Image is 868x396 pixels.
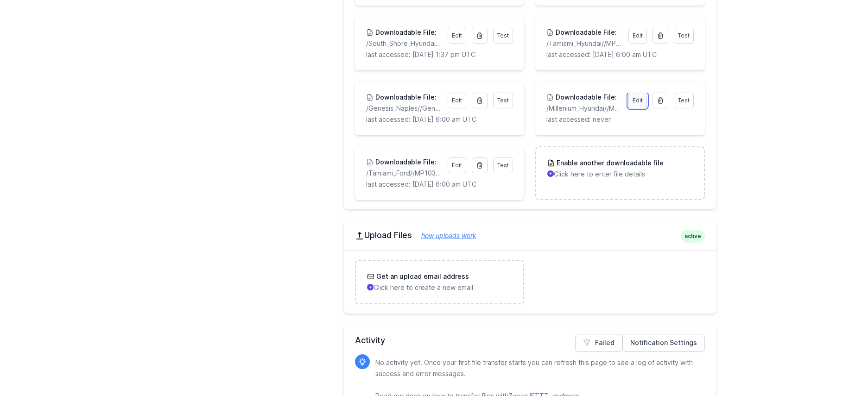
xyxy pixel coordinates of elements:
[497,162,509,169] span: Test
[575,334,622,352] a: Failed
[546,115,693,124] p: last accessed: never
[546,39,622,48] p: /Tamiami_Hyundai//MP11734.csv
[678,97,690,104] span: Test
[546,50,693,59] p: last accessed: [DATE] 6:00 am UTC
[497,97,509,104] span: Test
[546,104,622,113] p: /Millenium_Hyundai//MP14201.csv
[536,147,703,190] a: Enable another downloadable file Click here to enter file details
[628,93,647,108] a: Edit
[366,180,513,189] p: last accessed: [DATE] 6:00 am UTC
[355,230,705,241] h2: Upload Files
[622,334,705,352] a: Notification Settings
[374,272,469,281] h3: Get an upload email address
[366,39,442,48] p: /South_Shore_Hyundai//MP14219.csv
[497,32,509,39] span: Test
[674,93,694,108] a: Test
[366,50,513,59] p: last accessed: [DATE] 1:37 pm UTC
[628,28,647,44] a: Edit
[355,334,705,347] h2: Activity
[448,157,466,173] a: Edit
[547,170,692,179] p: Click here to enter file details
[366,104,442,113] p: /Genesis_Naples//GenesisNaples.csv
[367,283,512,292] p: Click here to create a new email
[681,230,705,243] span: active
[412,232,476,239] a: how uploads work
[448,93,466,108] a: Edit
[554,28,617,37] h3: Downloadable File:
[493,93,513,108] a: Test
[674,28,694,44] a: Test
[554,93,617,102] h3: Downloadable File:
[448,28,466,44] a: Edit
[678,32,690,39] span: Test
[374,93,437,102] h3: Downloadable File:
[493,157,513,173] a: Test
[493,28,513,44] a: Test
[555,158,664,168] h3: Enable another downloadable file
[366,115,513,124] p: last accessed: [DATE] 6:00 am UTC
[374,157,437,167] h3: Downloadable File:
[374,28,437,37] h3: Downloadable File:
[356,261,523,303] a: Get an upload email address Click here to create a new email
[366,169,442,178] p: /Tamiami_Ford//MP10366.csv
